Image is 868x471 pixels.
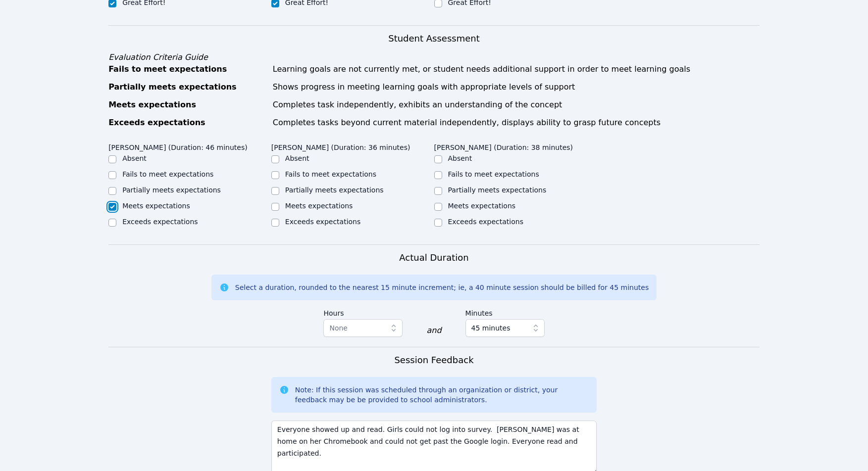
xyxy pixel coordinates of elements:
[122,170,213,178] label: Fails to meet expectations
[122,218,198,226] label: Exceeds expectations
[399,251,468,265] h3: Actual Duration
[448,186,547,194] label: Partially meets expectations
[285,202,353,210] label: Meets expectations
[273,117,760,129] div: Completes tasks beyond current material independently, displays ability to grasp future concepts
[434,139,573,153] legend: [PERSON_NAME] (Duration: 38 minutes)
[394,353,473,367] h3: Session Feedback
[295,385,589,405] div: Note: If this session was scheduled through an organization or district, your feedback may be be ...
[235,283,649,292] div: Select a duration, rounded to the nearest 15 minute increment; ie, a 40 minute session should be ...
[471,322,511,334] span: 45 minutes
[273,81,760,93] div: Shows progress in meeting learning goals with appropriate levels of support
[465,304,545,319] label: Minutes
[329,324,348,332] span: None
[108,63,267,75] div: Fails to meet expectations
[323,304,403,319] label: Hours
[271,139,410,153] legend: [PERSON_NAME] (Duration: 36 minutes)
[448,154,472,162] label: Absent
[108,32,760,46] h3: Student Assessment
[285,154,309,162] label: Absent
[122,186,221,194] label: Partially meets expectations
[122,154,147,162] label: Absent
[108,139,248,153] legend: [PERSON_NAME] (Duration: 46 minutes)
[285,170,376,178] label: Fails to meet expectations
[465,319,545,337] button: 45 minutes
[122,202,190,210] label: Meets expectations
[108,117,267,129] div: Exceeds expectations
[448,218,523,226] label: Exceeds expectations
[426,325,441,336] div: and
[285,218,360,226] label: Exceeds expectations
[108,99,267,111] div: Meets expectations
[285,186,384,194] label: Partially meets expectations
[448,170,539,178] label: Fails to meet expectations
[273,99,760,111] div: Completes task independently, exhibits an understanding of the concept
[323,319,403,337] button: None
[273,63,760,75] div: Learning goals are not currently met, or student needs additional support in order to meet learni...
[448,202,516,210] label: Meets expectations
[108,81,267,93] div: Partially meets expectations
[108,51,760,63] div: Evaluation Criteria Guide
